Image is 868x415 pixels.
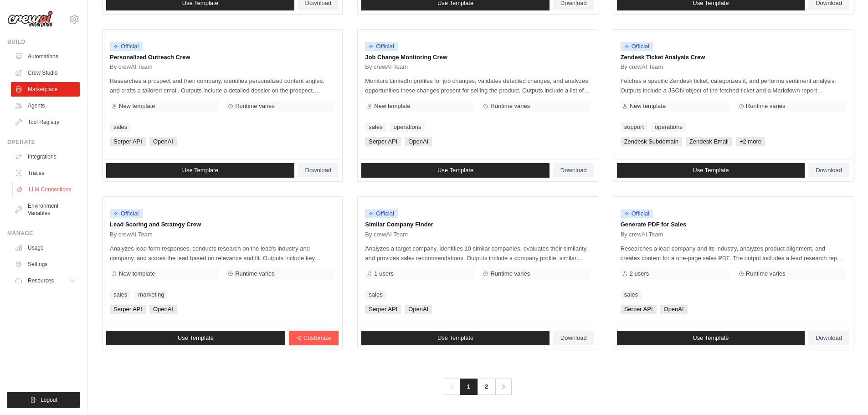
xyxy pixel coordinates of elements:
[305,167,332,174] span: Download
[110,123,131,132] a: sales
[110,137,146,146] span: Serper API
[621,123,647,132] a: support
[106,331,285,345] a: Use Template
[746,102,786,110] span: Runtime varies
[303,334,331,342] span: Customize
[365,137,401,146] span: Serper API
[365,123,386,132] a: sales
[11,273,80,288] button: Resources
[490,102,530,110] span: Runtime varies
[235,102,275,110] span: Runtime varies
[693,167,729,174] span: Use Template
[617,331,805,345] a: Use Template
[560,334,587,342] span: Download
[41,396,57,404] span: Logout
[7,10,53,28] img: Logo
[437,334,473,342] span: Use Template
[361,331,550,345] a: Use Template
[816,334,842,342] span: Download
[110,53,335,62] p: Personalized Outreach Crew
[365,305,401,314] span: Serper API
[621,231,663,238] span: By crewAI Team
[808,163,849,178] a: Download
[11,241,80,255] a: Usage
[621,137,682,146] span: Zendesk Subdomain
[621,290,642,299] a: sales
[149,305,177,314] span: OpenAI
[289,331,339,345] a: Customize
[553,163,594,178] a: Download
[134,290,168,299] a: marketing
[621,209,653,218] span: Official
[365,290,386,299] a: sales
[816,167,842,174] span: Download
[12,182,81,197] a: LLM Connections
[365,231,408,238] span: By crewAI Team
[119,102,155,110] span: New template
[444,379,512,395] nav: Pagination
[365,63,408,71] span: By crewAI Team
[110,220,335,229] p: Lead Scoring and Strategy Crew
[182,167,218,174] span: Use Template
[630,270,649,277] span: 2 users
[11,66,80,80] a: Crew Studio
[621,220,846,229] p: Generate PDF for Sales
[808,331,849,345] a: Download
[11,166,80,180] a: Traces
[235,270,275,277] span: Runtime varies
[110,42,143,51] span: Official
[630,102,666,110] span: New template
[110,76,335,95] p: Researches a prospect and their company, identifies personalized content angles, and crafts a tai...
[553,331,594,345] a: Download
[651,123,686,132] a: operations
[621,42,653,51] span: Official
[365,209,398,218] span: Official
[11,115,80,129] a: Tool Registry
[660,305,688,314] span: OpenAI
[365,42,398,51] span: Official
[11,49,80,64] a: Automations
[437,167,473,174] span: Use Template
[365,53,590,62] p: Job Change Monitoring Crew
[11,257,80,272] a: Settings
[11,98,80,113] a: Agents
[11,149,80,164] a: Integrations
[7,38,80,46] div: Build
[617,163,805,178] a: Use Template
[11,199,80,220] a: Environment Variables
[477,379,495,395] a: 2
[405,137,432,146] span: OpenAI
[621,244,846,263] p: Researches a lead company and its industry, analyzes product alignment, and creates content for a...
[490,270,530,277] span: Runtime varies
[460,379,478,395] span: 1
[374,102,410,110] span: New template
[365,76,590,95] p: Monitors LinkedIn profiles for job changes, validates detected changes, and analyzes opportunitie...
[110,244,335,263] p: Analyzes lead form responses, conducts research on the lead's industry and company, and scores th...
[110,305,146,314] span: Serper API
[621,53,846,62] p: Zendesk Ticket Analysis Crew
[693,334,729,342] span: Use Template
[361,163,550,178] a: Use Template
[119,270,155,277] span: New template
[7,230,80,237] div: Manage
[28,277,54,284] span: Resources
[621,76,846,95] p: Fetches a specific Zendesk ticket, categorizes it, and performs sentiment analysis. Outputs inclu...
[110,290,131,299] a: sales
[110,209,143,218] span: Official
[390,123,425,132] a: operations
[149,137,177,146] span: OpenAI
[746,270,786,277] span: Runtime varies
[106,163,294,178] a: Use Template
[7,392,80,408] button: Logout
[365,244,590,263] p: Analyzes a target company, identifies 10 similar companies, evaluates their similarity, and provi...
[736,137,765,146] span: +2 more
[365,220,590,229] p: Similar Company Finder
[621,63,663,71] span: By crewAI Team
[621,305,657,314] span: Serper API
[560,167,587,174] span: Download
[110,231,153,238] span: By crewAI Team
[11,82,80,97] a: Marketplace
[7,138,80,146] div: Operate
[178,334,214,342] span: Use Template
[686,137,732,146] span: Zendesk Email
